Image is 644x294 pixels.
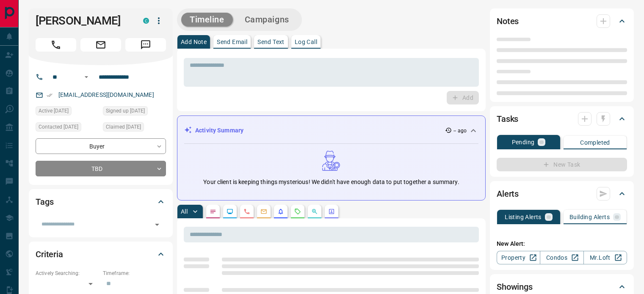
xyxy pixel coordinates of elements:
[36,14,130,27] h1: [PERSON_NAME]
[39,107,69,115] span: Active [DATE]
[81,72,91,82] button: Open
[151,219,163,231] button: Open
[36,161,166,176] div: TBD
[580,140,610,146] p: Completed
[583,251,627,264] a: Mr.Loft
[295,39,317,45] p: Log Call
[497,109,627,129] div: Tasks
[181,13,233,27] button: Timeline
[497,14,519,28] h2: Notes
[512,139,535,145] p: Pending
[311,208,318,215] svg: Opportunities
[36,106,99,118] div: Fri Dec 31 2021
[36,269,99,277] p: Actively Searching:
[195,126,243,135] p: Activity Summary
[257,39,285,45] p: Send Text
[227,208,233,215] svg: Lead Browsing Activity
[260,208,267,215] svg: Emails
[36,244,166,264] div: Criteria
[106,107,145,115] span: Signed up [DATE]
[497,187,519,201] h2: Alerts
[497,280,533,294] h2: Showings
[497,112,518,126] h2: Tasks
[569,214,610,220] p: Building Alerts
[125,38,166,52] span: Message
[106,123,141,131] span: Claimed [DATE]
[505,214,542,220] p: Listing Alerts
[36,122,99,134] div: Tue Mar 29 2022
[497,184,627,204] div: Alerts
[497,251,540,264] a: Property
[236,13,298,27] button: Campaigns
[36,138,166,154] div: Buyer
[181,209,188,214] p: All
[103,269,166,277] p: Timeframe:
[277,208,284,215] svg: Listing Alerts
[36,192,166,212] div: Tags
[453,127,467,135] p: -- ago
[497,239,627,248] p: New Alert:
[47,92,53,98] svg: Email Verified
[181,39,207,45] p: Add Note
[203,178,459,187] p: Your client is keeping things mysterious! We didn't have enough data to put together a summary.
[540,251,583,264] a: Condos
[243,208,250,215] svg: Calls
[184,123,478,138] div: Activity Summary-- ago
[36,195,53,209] h2: Tags
[497,11,627,31] div: Notes
[143,18,149,24] div: condos.ca
[58,91,154,98] a: [EMAIL_ADDRESS][DOMAIN_NAME]
[103,122,166,134] div: Fri Mar 12 2021
[80,38,121,52] span: Email
[217,39,247,45] p: Send Email
[103,106,166,118] div: Thu Mar 11 2021
[328,208,335,215] svg: Agent Actions
[39,123,78,131] span: Contacted [DATE]
[36,247,63,261] h2: Criteria
[36,38,76,52] span: Call
[294,208,301,215] svg: Requests
[210,208,216,215] svg: Notes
